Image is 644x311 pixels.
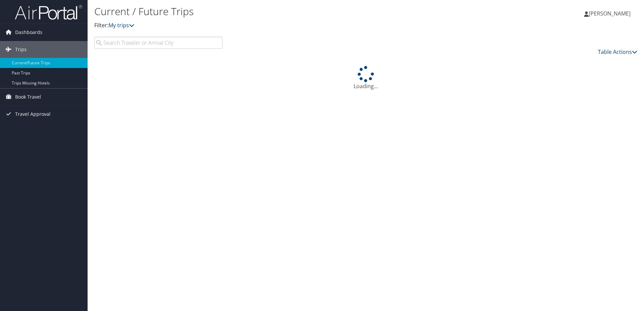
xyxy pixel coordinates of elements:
span: [PERSON_NAME] [589,10,631,17]
input: Search Traveler or Arrival City [94,37,223,49]
span: Travel Approval [15,106,51,123]
span: Trips [15,41,27,58]
a: [PERSON_NAME] [584,3,637,24]
a: My trips [108,22,134,29]
a: Table Actions [598,48,637,56]
span: Dashboards [15,24,42,41]
div: Loading... [94,66,637,90]
h1: Current / Future Trips [94,4,456,19]
p: Filter: [94,21,456,30]
img: airportal-logo.png [15,4,82,20]
span: Book Travel [15,89,41,105]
